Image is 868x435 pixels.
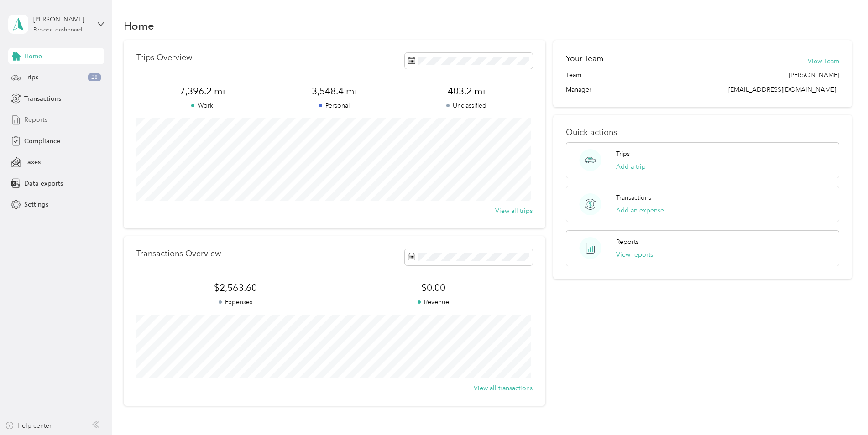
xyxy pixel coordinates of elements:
span: Settings [24,200,48,209]
button: Add an expense [616,206,664,215]
div: Personal dashboard [33,27,82,33]
p: Quick actions [566,128,839,137]
span: Home [24,52,42,61]
span: 28 [88,73,101,82]
p: Expenses [136,297,335,307]
p: Personal [268,101,400,110]
button: View Team [808,57,839,66]
span: Transactions [24,94,61,104]
span: Compliance [24,136,60,146]
span: $2,563.60 [136,281,335,294]
p: Reports [616,237,638,247]
p: Trips [616,149,630,159]
h1: Home [124,21,154,31]
button: Help center [5,421,52,430]
span: Reports [24,115,47,124]
p: Revenue [335,297,533,307]
span: Manager [566,85,591,94]
span: 403.2 mi [401,85,533,98]
span: Team [566,70,581,80]
p: Transactions [616,193,651,202]
button: View reports [616,250,653,259]
span: [PERSON_NAME] [789,70,839,80]
button: Add a trip [616,162,646,171]
span: Trips [24,72,38,82]
span: 3,548.4 mi [268,85,400,98]
span: [EMAIL_ADDRESS][DOMAIN_NAME] [728,86,836,93]
p: Transactions Overview [136,249,221,259]
p: Work [136,101,268,110]
iframe: Everlance-gr Chat Button Frame [817,384,868,435]
button: View all transactions [474,383,533,393]
span: Taxes [24,157,41,167]
p: Unclassified [401,101,533,110]
span: 7,396.2 mi [136,85,268,98]
span: $0.00 [335,281,533,294]
button: View all trips [495,206,533,216]
span: Data exports [24,179,63,188]
p: Trips Overview [136,53,192,62]
h2: Your Team [566,53,603,64]
div: [PERSON_NAME] [33,15,90,24]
